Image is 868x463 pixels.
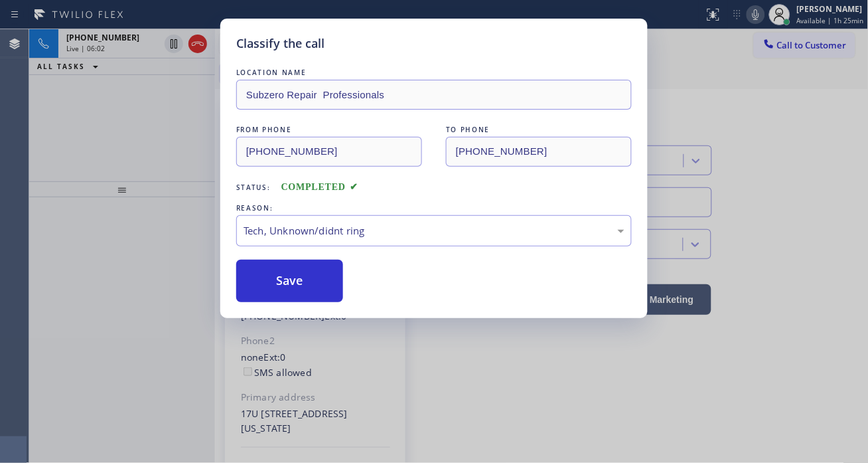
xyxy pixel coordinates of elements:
[236,201,632,215] div: REASON:
[236,35,325,52] h5: Classify the call
[236,123,422,137] div: FROM PHONE
[236,260,343,302] button: Save
[236,137,422,167] input: From phone
[446,123,632,137] div: TO PHONE
[281,182,358,192] span: COMPLETED
[236,183,271,192] span: Status:
[446,137,632,167] input: To phone
[244,223,624,238] div: Tech, Unknown/didnt ring
[236,66,632,80] div: LOCATION NAME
